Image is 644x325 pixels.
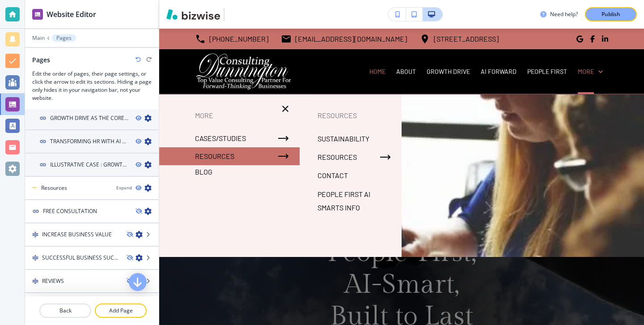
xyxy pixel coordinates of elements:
img: Dunnington Consulting [195,53,292,90]
h4: TRANSFORMING HR WITH AI AT MODERN [50,137,128,145]
img: Drag [32,255,38,261]
h3: Need help? [550,10,578,18]
p: People First AI Smarts Info [318,188,394,214]
p: Resources [195,150,234,163]
img: Drag [32,231,38,238]
button: Expand [116,184,132,191]
p: [PHONE_NUMBER] [209,32,268,46]
p: More [578,67,594,76]
p: ABOUT [396,67,416,76]
div: FREE CONSULTATION [25,200,159,223]
h4: REVIEWS [42,277,64,285]
div: DragREVIEWS [25,270,159,293]
h2: Website Editor [47,9,96,20]
p: Resources [300,109,402,122]
p: Pages [56,35,72,41]
p: Back [40,307,90,315]
img: Bizwise Logo [166,9,220,20]
p: AI FORWARD [481,67,517,76]
img: Drag [32,278,38,284]
h4: GROWTH DRIVE AS THE CORE SERVICE [50,114,128,122]
img: Your Logo [228,10,252,19]
p: [EMAIL_ADDRESS][DOMAIN_NAME] [295,32,407,46]
p: GROWTH DRIVE [427,67,470,76]
p: SUSTAINABILITY [318,132,369,145]
p: Publish [602,10,620,18]
div: DragINCREASE BUSINESS VALUE [25,223,159,247]
p: More [159,109,300,122]
h4: INCREASE BUSINESS VALUE [42,231,112,239]
button: Pages [52,34,76,42]
p: CASES/STUDIES [195,132,246,145]
img: editor icon [32,9,43,20]
div: DragSUCCESSFUL BUSINESS SUCCESSION FINISH BIG [25,247,159,270]
p: HOME [369,67,386,76]
div: GROWTH DRIVE AS THE CORE SERVICE [25,107,159,130]
p: Blog [195,165,212,179]
button: Main [32,35,45,41]
div: ILLUSTRATIVE CASE : GROWTH DRIVE. RECONNECT. REFOCUS. REVIVE. [25,154,159,177]
div: BlogBlogShow Posts [25,293,159,316]
p: PEOPLE FIRST [527,67,567,76]
h4: ILLUSTRATIVE CASE : GROWTH DRIVE. RECONNECT. REFOCUS. REVIVE. [50,161,128,169]
button: Add Page [95,304,147,318]
h4: Resources [41,184,67,192]
h4: FREE CONSULTATION [43,207,97,215]
p: Add Page [96,307,146,315]
div: ResourcesExpand [25,177,159,200]
p: CONTACT [318,169,348,182]
button: Back [39,304,91,318]
p: RESOURCES [318,150,357,164]
button: Publish [585,7,637,21]
h4: SUCCESSFUL BUSINESS SUCCESSION FINISH BIG [42,254,119,262]
h3: Edit the order of pages, their page settings, or click the arrow to edit its sections. Hiding a p... [32,70,152,102]
h2: Pages [32,55,50,64]
div: TRANSFORMING HR WITH AI AT MODERN [25,130,159,154]
p: [STREET_ADDRESS] [434,32,499,46]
